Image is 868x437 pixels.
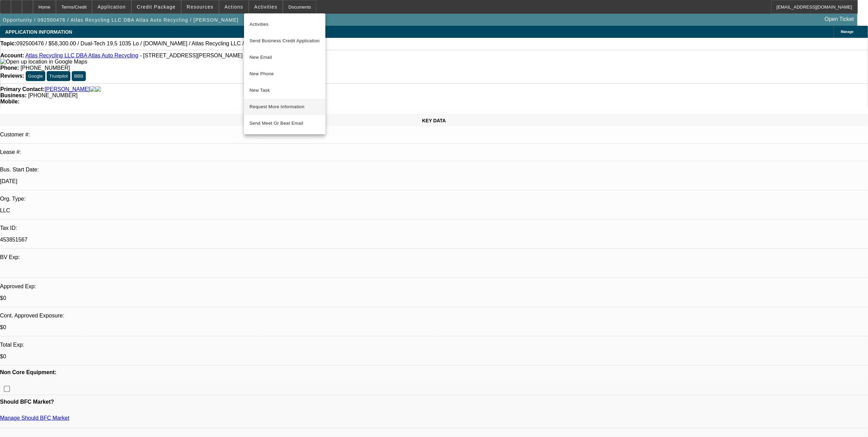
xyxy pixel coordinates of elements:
[250,70,320,78] span: New Phone
[250,86,320,94] span: New Task
[250,37,320,45] span: Send Business Credit Application
[250,53,320,61] span: New Email
[250,119,320,127] span: Send Meet Or Beat Email
[250,103,320,111] span: Request More Information
[250,20,320,29] span: Activities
